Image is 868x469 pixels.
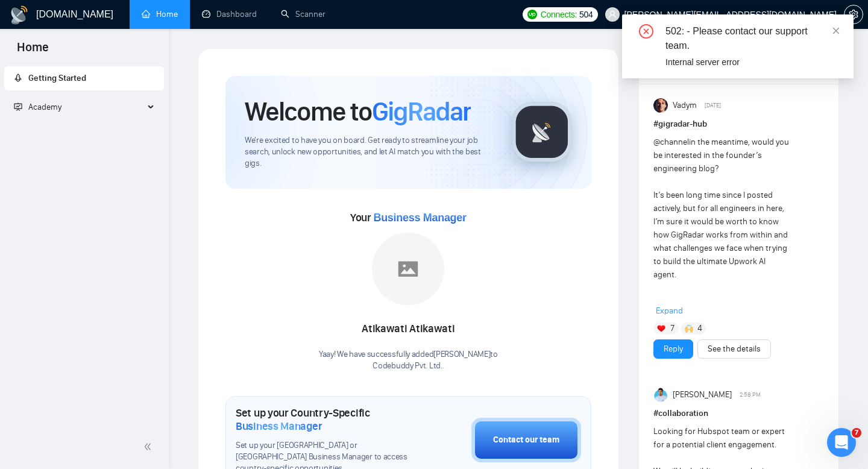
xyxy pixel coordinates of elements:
[832,27,840,35] span: close
[852,428,861,438] span: 7
[14,74,22,82] span: rocket
[372,95,471,128] span: GigRadar
[245,95,471,128] h1: Welcome to
[653,98,668,113] img: Vadym
[281,9,325,19] a: searchScanner
[471,418,581,462] button: Contact our team
[844,10,863,19] span: setting
[7,39,58,64] span: Home
[541,8,577,21] span: Connects:
[705,100,721,111] span: [DATE]
[372,233,444,305] img: placeholder.png
[656,306,683,316] span: Expand
[373,212,466,224] span: Business Manager
[579,8,593,21] span: 504
[350,211,467,224] span: Your
[844,10,863,19] a: setting
[14,102,61,112] span: Academy
[236,406,411,433] h1: Set up your Country-Specific
[28,73,86,83] span: Getting Started
[653,339,693,359] button: Reply
[664,342,683,356] a: Reply
[740,389,761,400] span: 2:58 PM
[673,99,697,112] span: Vadym
[639,24,653,39] span: close-circle
[827,428,856,457] iframe: Intercom live chat
[28,102,61,112] span: Academy
[245,135,492,169] span: We're excited to have you on board. Get ready to streamline your job search, unlock new opportuni...
[14,102,22,111] span: fund-projection-screen
[653,407,824,420] h1: # collaboration
[665,24,839,53] div: 502: - Please contact our support team.
[653,388,668,402] img: Bohdan Pyrih
[665,55,839,69] div: Internal server error
[844,5,863,24] button: setting
[142,9,178,19] a: homeHome
[10,5,29,25] img: logo
[697,323,702,335] span: 4
[512,102,572,162] img: gigradar-logo.png
[697,339,771,359] button: See the details
[653,137,689,147] span: @channel
[653,118,824,131] h1: # gigradar-hub
[319,349,498,372] div: Yaay! We have successfully added [PERSON_NAME] to
[202,9,257,19] a: dashboardDashboard
[4,66,164,90] li: Getting Started
[236,420,322,433] span: Business Manager
[319,319,498,339] div: Atikawati Atikawati
[493,433,559,447] div: Contact our team
[673,388,732,401] span: [PERSON_NAME]
[670,323,675,335] span: 7
[685,324,693,333] img: 🙌
[657,324,665,333] img: ❤️
[319,360,498,372] p: Codebuddy Pvt. Ltd. .
[527,10,537,19] img: upwork-logo.png
[708,342,761,356] a: See the details
[608,10,617,19] span: user
[143,441,156,453] span: double-left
